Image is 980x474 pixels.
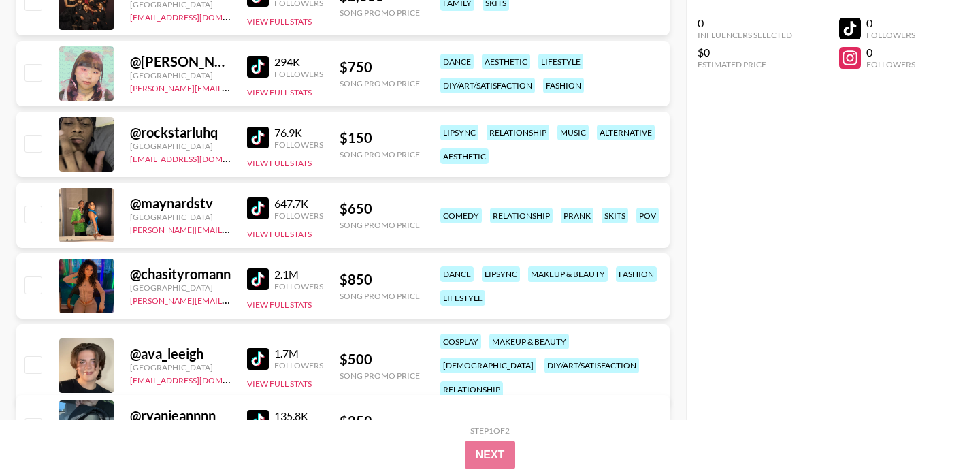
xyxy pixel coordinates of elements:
[440,148,489,164] div: aesthetic
[487,125,549,140] div: relationship
[247,268,269,290] img: TikTok
[544,358,639,373] div: diy/art/satisfaction
[130,141,231,151] div: [GEOGRAPHIC_DATA]
[340,351,420,368] div: $ 500
[440,208,482,223] div: comedy
[130,53,231,70] div: @ [PERSON_NAME].t.ful
[440,358,536,373] div: [DEMOGRAPHIC_DATA]
[247,87,312,97] button: View Full Stats
[340,129,420,146] div: $ 150
[247,56,269,78] img: TikTok
[130,151,267,164] a: [EMAIL_ADDRESS][DOMAIN_NAME]
[340,220,420,230] div: Song Promo Price
[482,266,520,282] div: lipsync
[247,16,312,27] button: View Full Stats
[597,125,655,140] div: alternative
[130,362,231,373] div: [GEOGRAPHIC_DATA]
[274,210,323,221] div: Followers
[130,222,331,235] a: [PERSON_NAME][EMAIL_ADDRESS][DOMAIN_NAME]
[130,10,267,22] a: [EMAIL_ADDRESS][DOMAIN_NAME]
[247,410,269,432] img: TikTok
[130,212,231,222] div: [GEOGRAPHIC_DATA]
[274,126,323,140] div: 76.9K
[440,266,474,282] div: dance
[340,78,420,89] div: Song Promo Price
[274,140,323,150] div: Followers
[274,55,323,69] div: 294K
[866,59,915,69] div: Followers
[470,426,510,436] div: Step 1 of 2
[440,381,503,397] div: relationship
[698,16,792,30] div: 0
[866,46,915,59] div: 0
[274,69,323,79] div: Followers
[274,197,323,210] div: 647.7K
[440,125,478,140] div: lipsync
[340,413,420,430] div: $ 250
[440,78,535,93] div: diy/art/satisfaction
[130,345,231,362] div: @ ava_leeigh
[247,158,312,168] button: View Full Stats
[247,300,312,310] button: View Full Stats
[866,16,915,30] div: 0
[130,80,396,93] a: [PERSON_NAME][EMAIL_ADDRESS][PERSON_NAME][DOMAIN_NAME]
[130,124,231,141] div: @ rockstarluhq
[130,266,231,283] div: @ chasityromann
[130,283,231,293] div: [GEOGRAPHIC_DATA]
[130,373,267,385] a: [EMAIL_ADDRESS][DOMAIN_NAME]
[489,334,569,349] div: makeup & beauty
[247,379,312,389] button: View Full Stats
[340,291,420,301] div: Song Promo Price
[340,7,420,18] div: Song Promo Price
[340,59,420,76] div: $ 750
[557,125,589,140] div: music
[247,127,269,148] img: TikTok
[440,290,485,306] div: lifestyle
[340,200,420,217] div: $ 650
[698,46,792,59] div: $0
[440,54,474,69] div: dance
[538,54,583,69] div: lifestyle
[340,149,420,159] div: Song Promo Price
[247,229,312,239] button: View Full Stats
[440,334,481,349] div: cosplay
[340,271,420,288] div: $ 850
[340,370,420,381] div: Song Promo Price
[561,208,593,223] div: prank
[543,78,584,93] div: fashion
[274,268,323,281] div: 2.1M
[274,360,323,370] div: Followers
[130,195,231,212] div: @ maynardstv
[465,441,516,469] button: Next
[130,70,231,80] div: [GEOGRAPHIC_DATA]
[602,208,628,223] div: skits
[866,30,915,40] div: Followers
[616,266,657,282] div: fashion
[130,407,231,424] div: @ ryanjeannnn
[247,348,269,370] img: TikTok
[274,409,323,423] div: 135.8K
[247,197,269,219] img: TikTok
[274,281,323,291] div: Followers
[482,54,530,69] div: aesthetic
[528,266,608,282] div: makeup & beauty
[636,208,659,223] div: pov
[490,208,553,223] div: relationship
[130,293,331,306] a: [PERSON_NAME][EMAIL_ADDRESS][DOMAIN_NAME]
[698,30,792,40] div: Influencers Selected
[698,59,792,69] div: Estimated Price
[274,347,323,360] div: 1.7M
